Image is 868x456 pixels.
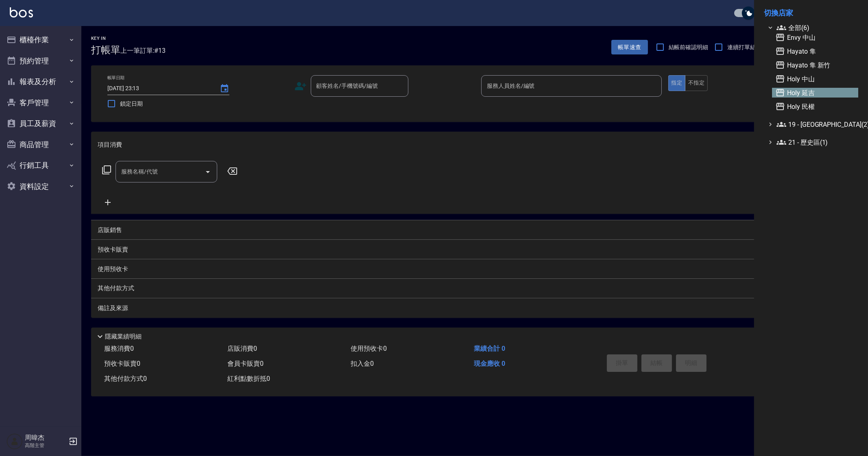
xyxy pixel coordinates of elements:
[775,74,855,84] span: Holy 中山
[764,3,858,23] li: 切換店家
[775,33,855,42] span: Envy 中山
[776,137,855,147] span: 21 - 歷史區(1)
[775,46,855,56] span: Hayato 隼
[775,88,855,98] span: Holy 延吉
[776,119,855,129] span: 19 - [GEOGRAPHIC_DATA](2)
[776,23,855,33] span: 全部(6)
[775,102,855,111] span: Holy 民權
[775,60,855,70] span: Hayato 隼 新竹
